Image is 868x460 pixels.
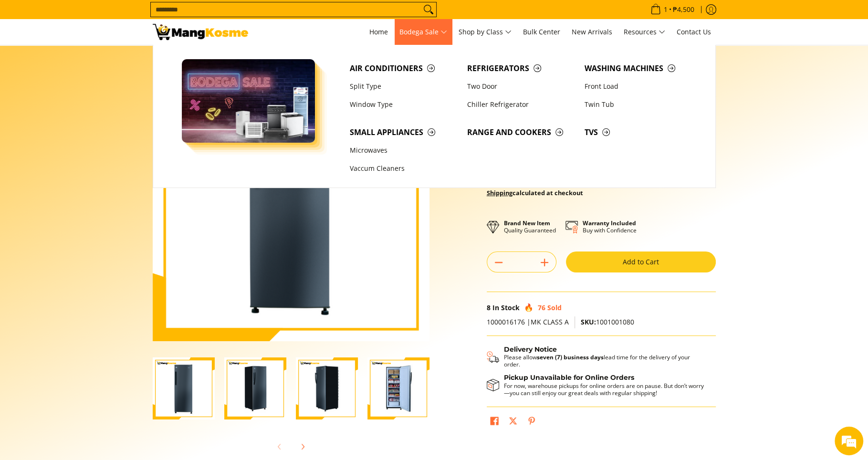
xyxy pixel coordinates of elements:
[487,255,510,270] button: Subtract
[504,220,556,234] p: Quality Guaranteed
[462,59,580,77] a: Refrigerators
[580,77,697,95] a: Front Load
[153,357,215,419] img: Condura 7.0 Cu. Ft. Upright Freezer Inverter Refrigerator, CUF700MNi (Class A)-1
[350,63,458,74] span: Air Conditioners
[581,317,634,326] span: 1001001080
[672,19,716,45] a: Contact Us
[504,382,706,397] p: For now, warehouse pickups for online orders are on pause. But don’t worry—you can still enjoy ou...
[488,414,501,430] a: Share on Facebook
[624,26,665,38] span: Resources
[345,160,462,178] a: Vaccum Cleaners
[395,19,452,45] a: Bodega Sale
[662,6,669,13] span: 1
[671,6,696,13] span: ₱4,500
[365,19,393,45] a: Home
[292,436,313,457] button: Next
[399,26,447,38] span: Bodega Sale
[345,95,462,114] a: Window Type
[504,354,706,368] p: Please allow lead time for the delivery of your order.
[547,303,562,312] span: Sold
[567,19,617,45] a: New Arrivals
[648,4,697,15] span: •
[345,77,462,95] a: Split Type
[580,95,697,114] a: Twin Tub
[467,63,575,74] span: Refrigerators
[487,317,569,326] span: 1000016176 |MK CLASS A
[462,123,580,141] a: Range and Cookers
[525,414,538,430] a: Pin on Pinterest
[487,345,706,368] button: Shipping & Delivery
[462,77,580,95] a: Two Door
[504,345,557,354] strong: Delivery Notice
[533,255,556,270] button: Add
[583,219,636,227] strong: Warranty Included
[585,126,692,138] span: TVs
[619,19,670,45] a: Resources
[258,19,716,45] nav: Main Menu
[367,357,429,419] img: Condura 7.0 Cu. Ft. Upright Freezer Inverter Refrigerator, CUF700MNi (Class A)-4
[504,219,550,227] strong: Brand New Item
[492,303,520,312] span: In Stock
[369,27,388,36] span: Home
[580,59,697,77] a: Washing Machines
[677,27,711,36] span: Contact Us
[350,126,458,138] span: Small Appliances
[580,123,697,141] a: TVs
[5,261,182,294] textarea: Type your message and hit 'Enter'
[459,26,512,38] span: Shop by Class
[523,27,560,36] span: Bulk Center
[504,373,634,382] strong: Pickup Unavailable for Online Orders
[153,64,429,341] img: Condura 7.0 Cu. Ft. Upright Freezer Inverter Refrigerator, CUF700MNi (Class A)
[50,53,160,66] div: Chat with us now
[345,123,462,141] a: Small Appliances
[224,357,286,419] img: Condura 7.0 Cu. Ft. Upright Freezer Inverter Refrigerator, CUF700MNi (Class A)-2
[467,126,575,138] span: Range and Cookers
[345,141,462,159] a: Microwaves
[538,303,545,312] span: 76
[537,353,604,361] strong: seven (7) business days
[585,63,692,74] span: Washing Machines
[462,95,580,114] a: Chiller Refrigerator
[153,24,248,40] img: Condura 7.0 Cu.Ft. Upright Freezer Inverter (Class A) l Mang Kosme
[421,2,436,17] button: Search
[487,188,583,197] strong: calculated at checkout
[345,59,462,77] a: Air Conditioners
[581,317,596,326] span: SKU:
[506,414,520,430] a: Post on X
[296,357,358,419] img: Condura 7.0 Cu. Ft. Upright Freezer Inverter Refrigerator, CUF700MNi (Class A)-3
[157,5,179,28] div: Minimize live chat window
[182,59,315,143] img: Bodega Sale
[454,19,516,45] a: Shop by Class
[572,27,612,36] span: New Arrivals
[487,188,512,197] a: Shipping
[518,19,565,45] a: Bulk Center
[583,220,637,234] p: Buy with Confidence
[566,251,716,272] button: Add to Cart
[487,303,491,312] span: 8
[55,120,132,217] span: We're online!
